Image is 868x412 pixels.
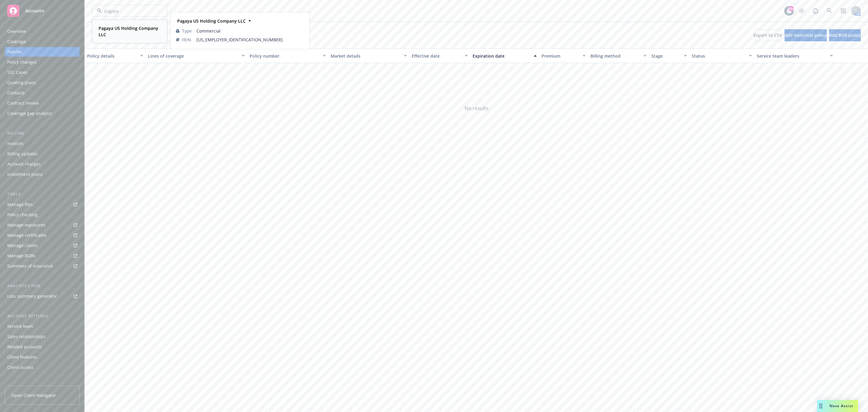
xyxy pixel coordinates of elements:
div: Service team [7,322,33,331]
div: Billing updates [7,149,38,159]
div: Billing method [590,53,640,59]
div: Stage [651,53,681,59]
div: Overview [7,27,26,36]
div: Manage files [7,200,33,209]
div: Premium [542,53,579,59]
input: Filter by keyword [102,8,155,14]
div: Related accounts [7,342,42,352]
a: Coverage gap analysis [5,109,80,118]
button: Status [689,49,754,63]
div: Status [692,53,745,59]
a: Overview [5,27,80,36]
span: Export to CSV [753,32,782,38]
div: Service team leaders [757,53,826,59]
a: Switch app [837,5,849,17]
div: Contacts [7,88,25,98]
a: Manage exposures [5,220,80,230]
div: Billing [5,130,80,136]
a: SSC Cases [5,68,80,77]
div: Policy details [87,53,137,59]
div: Coverage gap analysis [7,109,52,118]
button: Service team leaders [754,49,835,63]
div: Loss summary generator [7,291,57,301]
a: Contract review [5,98,80,108]
button: Policy number [247,49,328,63]
a: Search [823,5,835,17]
a: Policies [5,47,80,57]
div: Invoices [7,139,24,148]
div: Manage certificates [7,230,47,240]
div: Market details [331,53,400,59]
div: Account charges [7,159,41,169]
button: Export to CSV [753,29,782,41]
span: No results [85,63,868,154]
span: [US_EMPLOYER_IDENTIFICATION_NUMBER] [197,36,304,43]
a: Account charges [5,159,80,169]
a: Quoting plans [5,78,80,87]
a: Loss summary generator [5,291,80,301]
a: Related accounts [5,342,80,352]
button: Premium [539,49,588,63]
button: Market details [328,49,409,63]
a: Summary of insurance [5,261,80,271]
a: Service team [5,322,80,331]
button: Lines of coverage [146,49,247,63]
a: Manage claims [5,241,80,250]
strong: Pagaya US Holding Company LLC [99,25,158,37]
div: Contract review [7,98,39,108]
a: Sales relationships [5,332,80,341]
div: Policies [7,47,22,57]
span: Add BOR policy [829,32,861,38]
button: Expiration date [470,49,539,63]
div: Sales relationships [7,332,46,341]
a: Policy checking [5,210,80,220]
div: SSC Cases [7,68,28,77]
span: FEIN [182,36,191,43]
div: 99+ [788,6,794,11]
a: Stop snowing [796,5,808,17]
div: Drag to move [817,400,825,412]
div: Effective date [412,53,461,59]
span: Commercial [197,28,304,34]
a: Billing updates [5,149,80,159]
a: Report a Bug [810,5,822,17]
div: Analytics hub [5,283,80,289]
a: Invoices [5,139,80,148]
a: Client features [5,352,80,362]
a: Coverage [5,37,80,46]
div: Client features [7,352,37,362]
button: Effective date [409,49,470,63]
button: Add historical policy [785,29,827,41]
a: Installment plans [5,170,80,179]
div: Lines of coverage [148,53,238,59]
div: Account settings [5,313,80,319]
a: Manage certificates [5,230,80,240]
button: Billing method [588,49,649,63]
span: Add historical policy [785,32,827,38]
div: Summary of insurance [7,261,53,271]
button: Stage [649,49,690,63]
div: Policy checking [7,210,38,220]
a: Manage files [5,200,80,209]
a: Manage BORs [5,251,80,261]
div: Manage claims [7,241,38,250]
div: Expiration date [473,53,530,59]
div: Coverage [7,37,26,46]
div: Policy changes [7,57,37,67]
button: Add BOR policy [829,29,861,41]
a: Contacts [5,88,80,98]
div: Policy number [250,53,319,59]
div: Manage exposures [7,220,46,230]
div: Tools [5,191,80,197]
a: Policy changes [5,57,80,67]
div: Installment plans [7,170,42,179]
div: Client access [7,363,33,372]
div: Manage BORs [7,251,36,261]
a: Accounts [5,2,80,19]
span: Accounts [25,8,44,13]
span: Open Client Navigator [11,392,56,398]
button: Policy details [85,49,146,63]
span: Nova Assist [829,403,853,408]
div: Quoting plans [7,78,36,87]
